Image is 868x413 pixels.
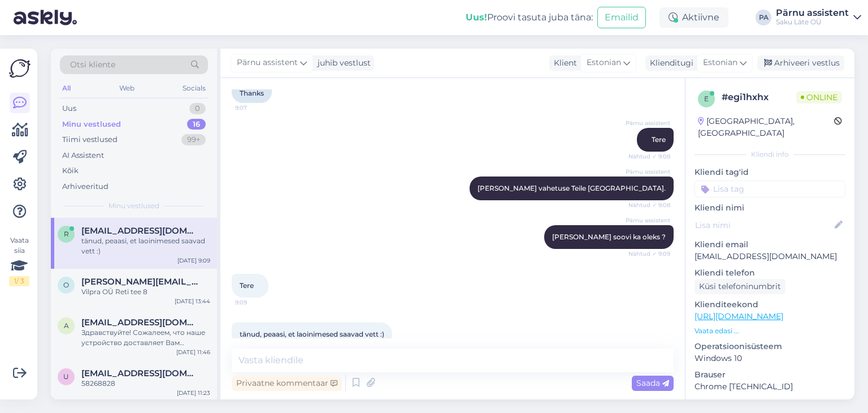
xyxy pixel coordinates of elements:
button: Emailid [597,7,646,28]
div: All [60,81,73,96]
div: [DATE] 13:44 [175,297,210,306]
span: u [63,372,69,381]
span: Pärnu assistent [626,167,670,176]
div: Uus [62,103,76,114]
div: [DATE] 11:46 [176,348,210,356]
p: Kliendi email [695,239,845,251]
span: 9:07 [235,104,277,112]
div: PA [756,10,771,25]
div: 1 / 3 [9,276,29,286]
div: tänud, peaasi, et laoinimesed saavad vett :) [81,236,210,256]
div: Kliendi info [695,149,845,160]
p: Kliendi telefon [695,267,845,279]
div: Proovi tasuta juba täna: [466,11,593,24]
div: AI Assistent [62,150,104,161]
div: Vilpra OÜ Reti tee 8 [81,287,210,297]
span: artegokivi@gmail.com [81,317,199,328]
span: Nähtud ✓ 9:08 [628,201,670,209]
div: Thanks [232,84,272,103]
div: Здравствуйте! Сожалеем, что наше устройство доставляет Вам неудобства! Пожалуйста, свяжитесь с на... [81,328,210,348]
span: uthf1@hotmail.com [81,368,199,378]
p: Vaata edasi ... [695,326,845,336]
div: # egi1hxhx [722,91,796,104]
span: Pärnu assistent [626,119,670,127]
div: Vaata siia [9,235,29,286]
div: 99+ [181,134,206,145]
p: [EMAIL_ADDRESS][DOMAIN_NAME] [695,251,845,263]
span: Saada [636,378,669,388]
div: Aktiivne [659,7,728,28]
p: Windows 10 [695,352,845,364]
p: Operatsioonisüsteem [695,341,845,352]
img: Askly Logo [9,58,31,79]
span: o [63,281,69,289]
span: Otsi kliente [70,59,115,71]
div: Klienditugi [645,57,693,69]
div: Tiimi vestlused [62,134,118,145]
div: Arhiveeri vestlus [757,55,844,71]
span: [PERSON_NAME] soovi ka oleks ? [552,233,666,241]
span: Estonian [587,57,621,69]
p: Chrome [TECHNICAL_ID] [695,381,845,393]
p: Kliendi nimi [695,202,845,214]
span: 9:09 [235,298,277,307]
div: Minu vestlused [62,119,121,130]
b: Uus! [466,12,487,23]
span: Tere [240,281,254,290]
span: oleg.kiyanov@vilpra.ee [81,277,199,287]
span: Pärnu assistent [237,57,298,69]
span: e [704,94,709,103]
div: [DATE] 9:09 [177,256,210,265]
span: r [64,230,69,238]
div: 58268828 [81,378,210,389]
div: 16 [187,119,206,130]
p: Klienditeekond [695,299,845,311]
span: Nähtud ✓ 9:08 [628,152,670,161]
span: Minu vestlused [108,201,159,211]
div: Klient [549,57,577,69]
span: [PERSON_NAME] vahetuse Teile [GEOGRAPHIC_DATA]. [478,184,666,192]
div: Privaatne kommentaar [232,376,342,391]
div: juhib vestlust [313,57,371,69]
span: Estonian [703,57,737,69]
input: Lisa nimi [695,219,832,231]
span: Pärnu assistent [626,216,670,225]
a: Pärnu assistentSaku Läte OÜ [776,8,861,27]
span: Tere [652,135,666,144]
div: [DATE] 11:23 [177,389,210,397]
div: [GEOGRAPHIC_DATA], [GEOGRAPHIC_DATA] [698,115,834,139]
input: Lisa tag [695,180,845,197]
p: Kliendi tag'id [695,166,845,178]
div: Arhiveeritud [62,181,108,192]
span: Online [796,91,842,104]
span: a [64,321,69,330]
div: 0 [189,103,206,114]
span: tänud, peaasi, et laoinimesed saavad vett :) [240,330,384,338]
span: Nähtud ✓ 9:09 [628,249,670,258]
div: Pärnu assistent [776,8,849,18]
div: Saku Läte OÜ [776,18,849,27]
div: Socials [180,81,208,96]
a: [URL][DOMAIN_NAME] [695,311,783,321]
div: Küsi telefoninumbrit [695,279,785,294]
div: Kõik [62,165,79,177]
p: Brauser [695,369,845,381]
span: rolarin@intercars.eu [81,226,199,236]
div: Web [117,81,137,96]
